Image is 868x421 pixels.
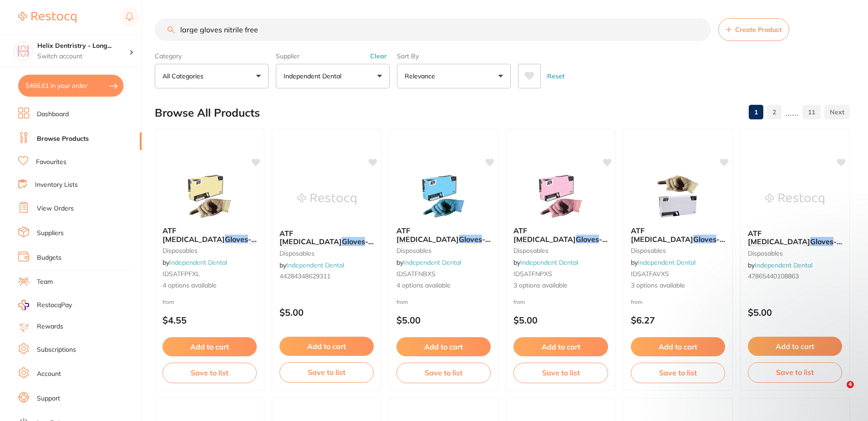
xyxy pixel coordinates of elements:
b: ATF Dental Examination Gloves - ALOE VERA - Latex - Powder Free [631,226,725,243]
span: - BLUE [417,243,441,252]
a: Independent Dental [638,258,695,267]
span: 3 options available [631,281,725,290]
button: Add to cart [513,337,608,356]
p: $5.00 [513,315,608,325]
em: Gloves [576,235,599,244]
span: Create Product [735,26,782,33]
a: Independent Dental [286,261,344,269]
a: Support [37,394,60,403]
a: Favourites [36,158,66,167]
a: 11 [802,103,821,121]
em: Nitrile [396,243,417,252]
span: - [482,235,491,244]
em: Nitrile [513,243,534,252]
a: Independent Dental [520,258,578,267]
span: - [365,237,374,246]
span: ATF [MEDICAL_DATA] [162,226,225,243]
em: Free [216,243,231,252]
span: RestocqPay [37,301,72,310]
small: disposables [162,247,257,254]
p: Relevance [405,72,439,81]
a: Dashboard [37,110,69,119]
span: IDSATFNPXS [513,270,552,278]
small: disposables [631,247,725,254]
a: 2 [767,103,782,121]
label: Supplier [276,52,390,60]
a: 1 [749,103,763,121]
input: Search Products [155,18,711,41]
span: IDSATFNBXS [396,270,436,278]
img: Helix Dentristry - Long Jetty [14,42,32,60]
b: ATF Dental Examination Gloves - Nitrile - BLUE [396,226,491,243]
span: by [162,258,227,267]
span: IDSATFPFXL [162,270,200,278]
em: Gloves [342,237,365,246]
h4: Helix Dentristry - Long Jetty [37,41,129,51]
button: Add to cart [396,337,491,356]
img: ATF Dental Examination Gloves - Nitrile - PINK [531,174,590,219]
span: by [631,258,695,267]
button: Add to cart [162,337,257,356]
span: ATF [MEDICAL_DATA] [396,226,459,243]
button: Independent Dental [276,64,390,88]
span: by [513,258,578,267]
span: from [162,298,174,305]
a: Browse Products [37,134,89,144]
span: ATF [MEDICAL_DATA] [513,226,576,243]
label: Sort By [397,52,511,60]
em: Gloves [225,235,248,244]
em: Nitrile [279,246,300,255]
img: ATF Dental Examination Gloves - Latex - Powder Free Gloves [180,174,239,219]
img: ATF Dental Examination Gloves - Nitrile - BLACK - XLarge [765,176,824,222]
button: Save to list [279,362,374,382]
span: - Latex - Powder [162,235,257,252]
em: Gloves [233,243,256,252]
label: Category [155,52,269,60]
button: All Categories [155,64,269,88]
a: Suppliers [37,229,64,238]
button: Save to list [162,363,257,383]
a: Independent Dental [169,258,227,267]
p: All Categories [162,72,207,81]
span: IDSATFAVXS [631,270,669,278]
p: $5.00 [279,307,374,318]
a: RestocqPay [18,300,72,310]
span: - [599,235,608,244]
img: ATF Dental Examination Gloves - ALOE VERA - Latex - Powder Free [648,174,707,219]
button: Save to list [631,363,725,383]
a: Inventory Lists [35,180,78,190]
a: View Orders [37,204,74,213]
p: $6.27 [631,315,725,325]
img: ATF Dental Examination Gloves - Nitrile - BLUE [414,174,473,219]
b: ATF Dental Examination Gloves - Latex - Powder Free Gloves [162,226,257,243]
a: Account [37,370,61,379]
small: disposables [513,247,608,254]
button: Clear [367,52,390,60]
iframe: Intercom live chat [828,381,850,403]
span: 4 [847,381,854,388]
span: 3 options available [513,281,608,290]
span: from [396,298,408,305]
a: Team [37,277,53,287]
button: Save to list [396,363,491,383]
a: Rewards [37,322,63,331]
b: ATF Dental Examination Gloves - Nitrile - PINK [513,226,608,243]
em: Gloves [459,235,482,244]
span: ATF [MEDICAL_DATA] [279,229,342,246]
span: 4 options available [396,281,491,290]
button: Relevance [397,64,511,88]
img: ATF Dental Examination Gloves - Nitrile - BLACK - Large [297,176,356,222]
a: Subscriptions [37,345,76,354]
p: ...... [785,107,799,118]
h2: Browse All Products [155,107,260,119]
button: Add to cart [631,337,725,356]
p: $5.00 [396,315,491,325]
span: by [396,258,461,267]
button: Save to list [513,363,608,383]
a: Independent Dental [403,258,461,267]
span: 4 options available [162,281,257,290]
p: Switch account [37,52,129,61]
iframe: Intercom notifications message [681,199,863,396]
p: $4.55 [162,315,257,325]
b: ATF Dental Examination Gloves - Nitrile - BLACK - Large [279,229,374,246]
